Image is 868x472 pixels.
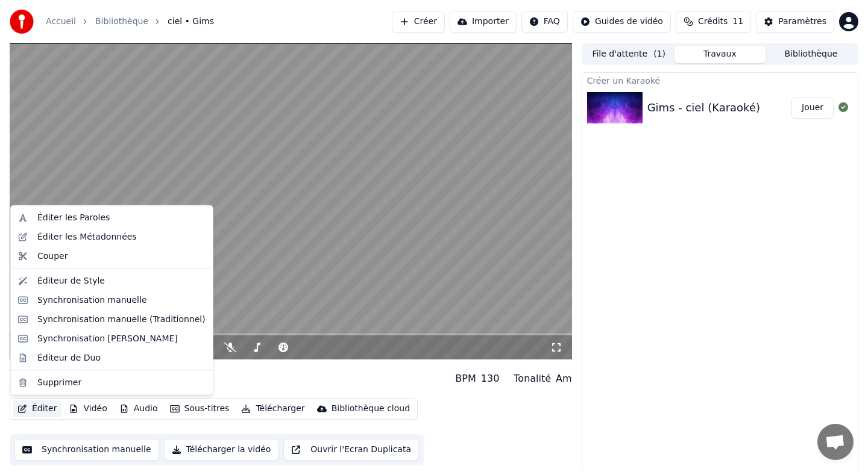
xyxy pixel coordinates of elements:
[37,231,137,243] div: Éditer les Métadonnées
[37,212,110,224] div: Éditer les Paroles
[778,16,826,28] div: Paramètres
[37,313,206,325] div: Synchronisation manuelle (Traditionnel)
[46,16,214,28] nav: breadcrumb
[283,439,419,461] button: Ouvrir l'Ecran Duplicata
[46,16,76,28] a: Accueil
[10,10,34,34] img: youka
[698,16,728,28] span: Crédits
[164,439,279,461] button: Télécharger la vidéo
[817,424,854,460] a: Ouvrir le chat
[756,11,834,33] button: Paramètres
[514,371,551,386] div: Tonalité
[675,46,766,63] button: Travaux
[236,400,309,417] button: Télécharger
[168,16,214,28] span: ciel • Gims
[450,11,517,33] button: Importer
[64,400,112,417] button: Vidéo
[791,97,834,119] button: Jouer
[14,439,159,461] button: Synchronisation manuelle
[573,11,671,33] button: Guides de vidéo
[647,99,760,116] div: Gims - ciel (Karaoké)
[37,275,105,287] div: Éditeur de Style
[392,11,445,33] button: Créer
[37,352,101,364] div: Éditeur de Duo
[37,250,68,262] div: Couper
[13,400,61,417] button: Éditer
[766,46,857,63] button: Bibliothèque
[556,371,572,386] div: Am
[455,371,476,386] div: BPM
[583,46,675,63] button: File d'attente
[332,403,410,415] div: Bibliothèque cloud
[732,16,743,28] span: 11
[653,48,665,60] span: ( 1 )
[10,381,31,393] div: Gims
[582,73,858,87] div: Créer un Karaoké
[165,400,234,417] button: Sous-titres
[521,11,568,33] button: FAQ
[676,11,751,33] button: Crédits11
[37,376,81,388] div: Supprimer
[37,294,147,306] div: Synchronisation manuelle
[37,332,178,344] div: Synchronisation [PERSON_NAME]
[481,371,500,386] div: 130
[10,364,31,381] div: ciel
[95,16,148,28] a: Bibliothèque
[115,400,163,417] button: Audio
